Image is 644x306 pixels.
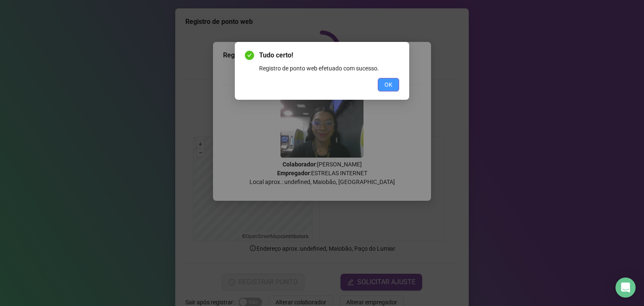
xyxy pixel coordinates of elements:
span: check-circle [245,51,254,60]
div: Registro de ponto web efetuado com sucesso. [259,64,399,73]
button: OK [378,78,399,91]
span: OK [384,80,392,89]
span: Tudo certo! [259,50,399,60]
div: Open Intercom Messenger [615,277,636,298]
